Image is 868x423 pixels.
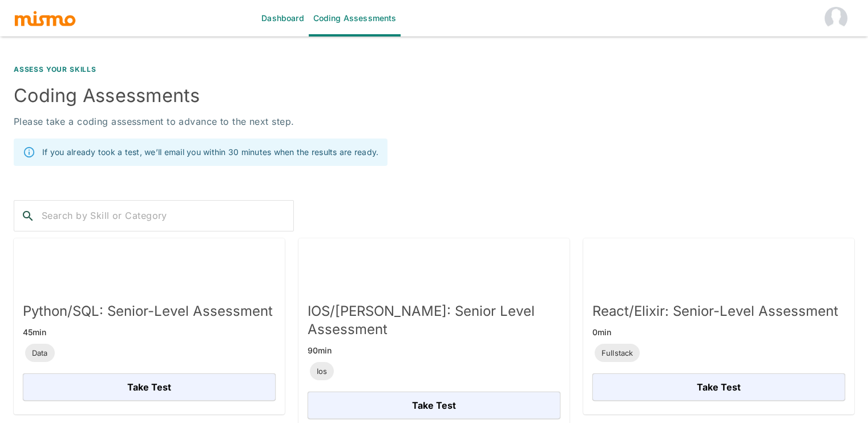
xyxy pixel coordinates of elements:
button: Take Test [23,373,276,401]
span: Data [25,348,55,359]
div: If you already took a test, we’ll email you within 30 minutes when the results are ready. [42,142,378,162]
img: ABHISHEK SHARMA [825,7,847,30]
h6: 0 min [592,326,838,339]
div: assess your skills [14,64,854,75]
h4: Coding Assessments [14,84,854,107]
h6: 90 min [308,344,560,357]
button: Take Test [308,392,560,419]
h5: Python/SQL: Senior-Level Assessment [23,302,273,320]
input: Search by Skill or Category [42,207,293,225]
button: Take Test [592,373,845,401]
p: Please take a coding assessment to advance to the next step. [14,113,854,129]
span: Ios [310,366,334,377]
h5: IOS/[PERSON_NAME]: Senior Level Assessment [308,302,560,339]
button: search [14,202,42,230]
img: logo [14,10,76,27]
h5: React/Elixir: Senior-Level Assessment [592,302,838,320]
h6: 45 min [23,326,273,339]
span: Fullstack [595,348,640,359]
